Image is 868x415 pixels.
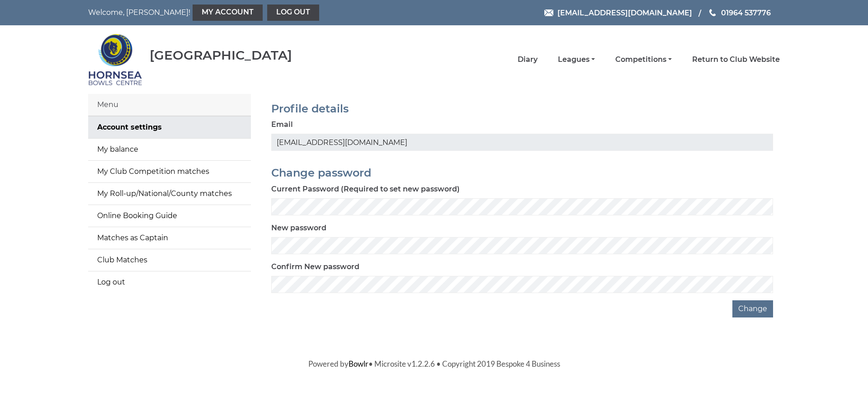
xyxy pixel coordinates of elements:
img: Hornsea Bowls Centre [88,28,142,91]
span: [EMAIL_ADDRESS][DOMAIN_NAME] [557,8,692,17]
label: Email [271,119,293,130]
a: Email [EMAIL_ADDRESS][DOMAIN_NAME] [544,7,692,19]
div: Menu [88,94,251,116]
a: My Roll-up/National/County matches [88,183,251,205]
a: Log out [267,5,319,21]
a: Diary [518,55,538,65]
a: Phone us 01964 537776 [708,7,771,19]
a: Return to Club Website [692,55,780,65]
div: [GEOGRAPHIC_DATA] [150,48,292,62]
a: Bowlr [349,359,368,368]
a: Club Matches [88,249,251,271]
nav: Welcome, [PERSON_NAME]! [88,5,368,21]
a: My balance [88,139,251,160]
a: Competitions [615,55,672,65]
span: 01964 537776 [721,8,771,17]
a: Leagues [558,55,595,65]
a: My Account [193,5,263,21]
label: New password [271,223,326,233]
h2: Change password [271,167,773,179]
a: Online Booking Guide [88,205,251,227]
button: Change [732,300,773,317]
label: Confirm New password [271,261,359,272]
label: Current Password (Required to set new password) [271,184,460,195]
a: Log out [88,271,251,293]
a: Account settings [88,117,251,138]
span: Powered by • Microsite v1.2.2.6 • Copyright 2019 Bespoke 4 Business [308,359,560,368]
h2: Profile details [271,103,773,115]
img: Email [544,9,553,16]
a: My Club Competition matches [88,161,251,182]
img: Phone us [709,9,716,16]
a: Matches as Captain [88,227,251,249]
